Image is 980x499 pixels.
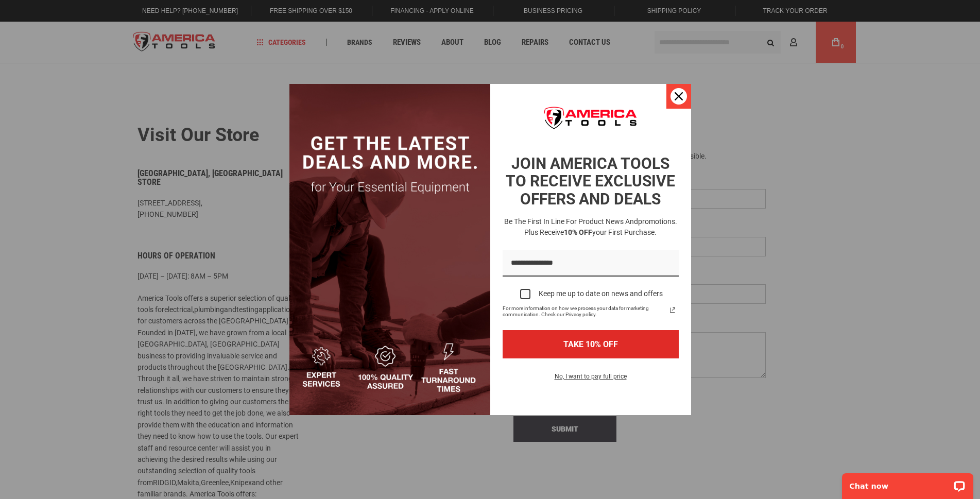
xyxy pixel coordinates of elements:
[501,216,681,238] h3: Be the first in line for product news and
[506,154,675,208] strong: JOIN AMERICA TOOLS TO RECEIVE EXCLUSIVE OFFERS AND DEALS
[564,228,592,236] strong: 10% OFF
[503,305,666,318] span: For more information on how we process your data for marketing communication. Check our Privacy p...
[503,250,679,277] input: Email field
[666,304,679,316] svg: link icon
[539,289,663,298] div: Keep me up to date on news and offers
[835,467,980,499] iframe: LiveChat chat widget
[503,330,679,358] button: TAKE 10% OFF
[666,84,691,109] button: Close
[546,371,635,388] button: No, I want to pay full price
[675,92,683,100] svg: close icon
[666,304,679,316] a: Read our Privacy Policy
